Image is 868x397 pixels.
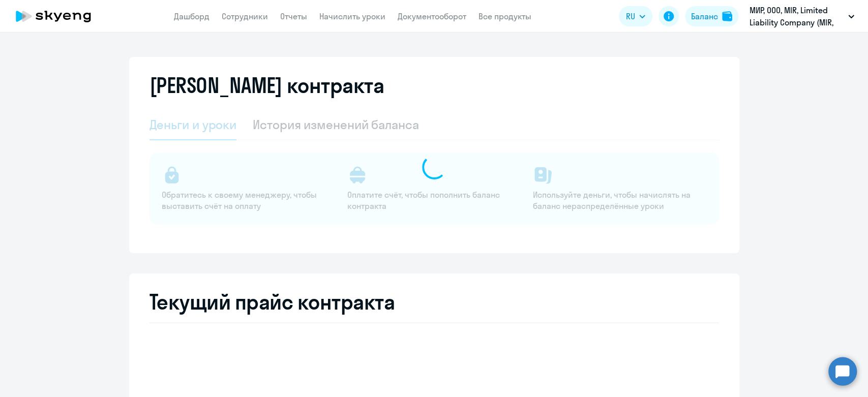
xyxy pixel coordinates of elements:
[478,11,531,21] a: Все продукты
[149,73,384,98] h2: [PERSON_NAME] контракта
[222,11,268,21] a: Сотрудники
[619,6,652,26] button: RU
[398,11,466,21] a: Документооборот
[280,11,307,21] a: Отчеты
[626,10,635,22] span: RU
[685,6,738,26] button: Балансbalance
[691,10,718,22] div: Баланс
[149,290,719,314] h2: Текущий прайс контракта
[744,4,859,28] button: МИР, ООО, MIR, Limited Liability Company (MIR, LLC)
[722,11,732,21] img: balance
[174,11,209,21] a: Дашборд
[750,4,844,28] p: МИР, ООО, MIR, Limited Liability Company (MIR, LLC)
[319,11,385,21] a: Начислить уроки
